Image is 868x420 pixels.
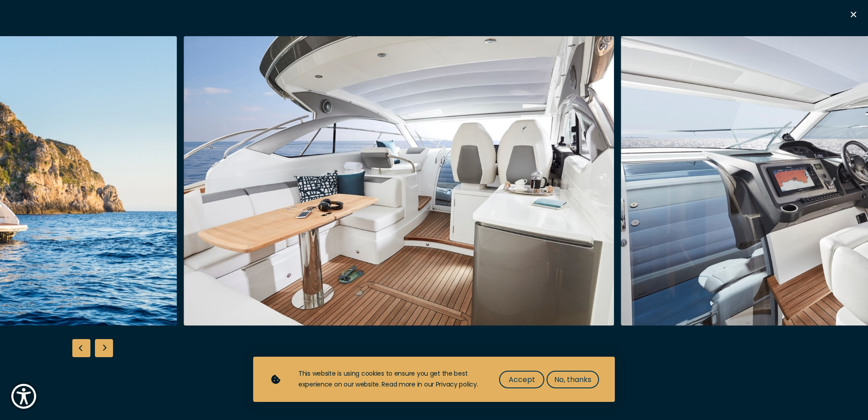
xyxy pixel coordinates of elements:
[547,371,599,388] button: No, thanks
[554,374,591,385] span: No, thanks
[509,374,535,385] span: Accept
[9,382,38,411] button: Show Accessibility Preferences
[436,380,477,389] a: Privacy policy
[298,368,481,390] div: This website is using cookies to ensure you get the best experience on our website. Read more in ...
[184,36,614,326] img: Merk&Merk
[499,371,544,388] button: Accept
